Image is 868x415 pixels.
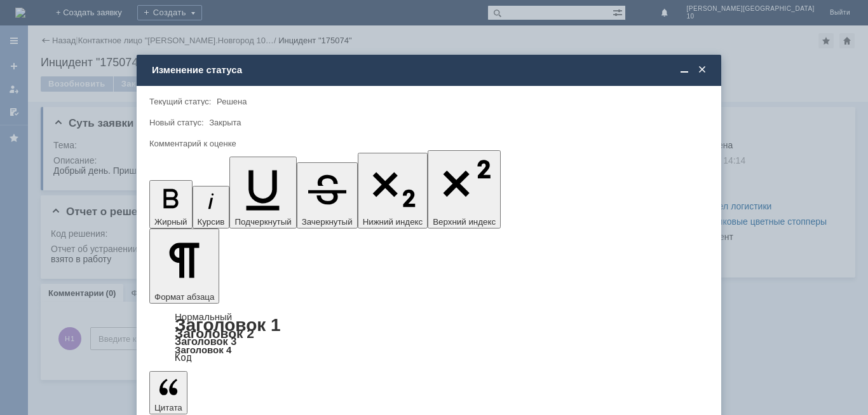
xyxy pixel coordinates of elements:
[234,217,291,227] span: Подчеркнутый
[149,229,219,304] button: Формат абзаца
[297,162,358,229] button: Зачеркнутый
[152,64,709,76] div: Изменение статуса
[149,97,211,106] label: Текущий статус:
[229,157,296,229] button: Подчеркнутый
[149,118,204,127] label: Новый статус:
[302,217,353,227] span: Зачеркнутый
[175,311,232,322] a: Нормальный
[696,64,709,76] span: Закрыть
[175,315,281,335] a: Заголовок 1
[154,403,182,412] span: Цитата
[175,344,231,355] a: Заголовок 4
[358,153,428,229] button: Нижний индекс
[149,371,187,414] button: Цитата
[193,186,230,229] button: Курсив
[149,139,706,148] div: Комментарий к оценке
[678,64,691,76] span: Свернуть (Ctrl + M)
[175,326,254,341] a: Заголовок 2
[198,217,225,227] span: Курсив
[175,335,236,347] a: Заголовок 3
[433,217,496,227] span: Верхний индекс
[363,217,423,227] span: Нижний индекс
[428,150,501,229] button: Верхний индекс
[154,217,187,227] span: Жирный
[175,352,192,363] a: Код
[149,180,193,229] button: Жирный
[209,118,241,127] span: Закрыта
[149,313,709,362] div: Формат абзаца
[154,292,214,302] span: Формат абзаца
[217,97,247,106] span: Решена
